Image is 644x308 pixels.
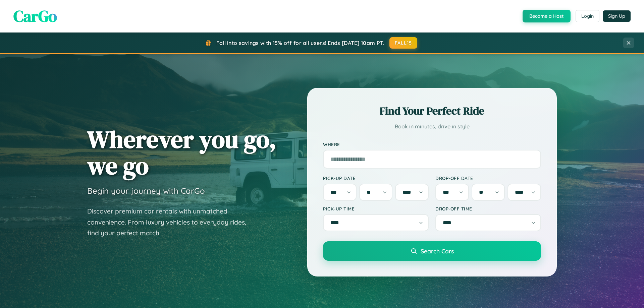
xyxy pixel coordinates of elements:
label: Pick-up Time [323,206,429,211]
h3: Begin your journey with CarGo [87,186,205,196]
button: Search Cars [323,241,541,261]
button: Sign Up [603,10,631,22]
button: Become a Host [523,10,571,22]
button: Login [576,10,599,22]
h2: Find Your Perfect Ride [323,104,541,118]
p: Discover premium car rentals with unmatched convenience. From luxury vehicles to everyday rides, ... [87,206,255,239]
h1: Wherever you go, we go [87,126,276,179]
p: Book in minutes, drive in style [323,122,541,131]
label: Drop-off Date [435,175,541,181]
label: Where [323,141,541,147]
label: Drop-off Time [435,206,541,211]
span: Fall into savings with 15% off for all users! Ends [DATE] 10am PT. [216,40,384,46]
span: Search Cars [421,247,454,255]
span: CarGo [13,5,57,27]
button: FALL15 [389,37,418,49]
label: Pick-up Date [323,175,429,181]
